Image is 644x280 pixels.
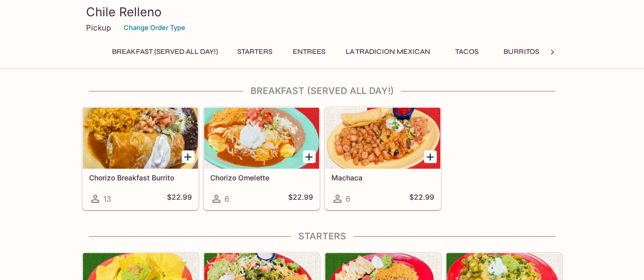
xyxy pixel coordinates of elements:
[204,108,319,169] div: Chorizo Omelette
[86,4,558,20] h3: Chile Relleno
[409,193,434,205] h5: $22.99
[204,107,320,210] a: Chorizo Omelette6$22.99
[82,85,563,97] h4: Breakfast (Served ALL DAY!)
[346,194,350,204] span: 6
[83,108,198,169] div: Chorizo Breakfast Burrito
[82,107,199,210] a: Chorizo Breakfast Burrito13$22.99
[325,108,440,169] div: Machaca
[82,231,563,242] h4: Starters
[498,45,545,59] button: Burritos
[89,173,192,182] h5: Chorizo Breakfast Burrito
[303,150,316,163] button: Add Chorizo Omelette
[340,45,436,59] button: La Tradicion Mexican
[424,150,437,163] button: Add Machaca
[225,194,229,204] span: 6
[86,23,111,33] p: Pickup
[288,193,313,205] h5: $22.99
[331,173,434,182] h5: Machaca
[103,194,111,204] span: 13
[167,193,192,205] h5: $22.99
[106,45,223,59] button: Breakfast (Served ALL DAY!)
[119,20,190,36] button: Change Order Type
[286,45,332,59] button: Entrees
[182,150,194,163] button: Add Chorizo Breakfast Burrito
[325,107,441,210] a: Machaca6$22.99
[444,45,490,59] button: Tacos
[232,45,278,59] button: Starters
[210,173,313,182] h5: Chorizo Omelette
